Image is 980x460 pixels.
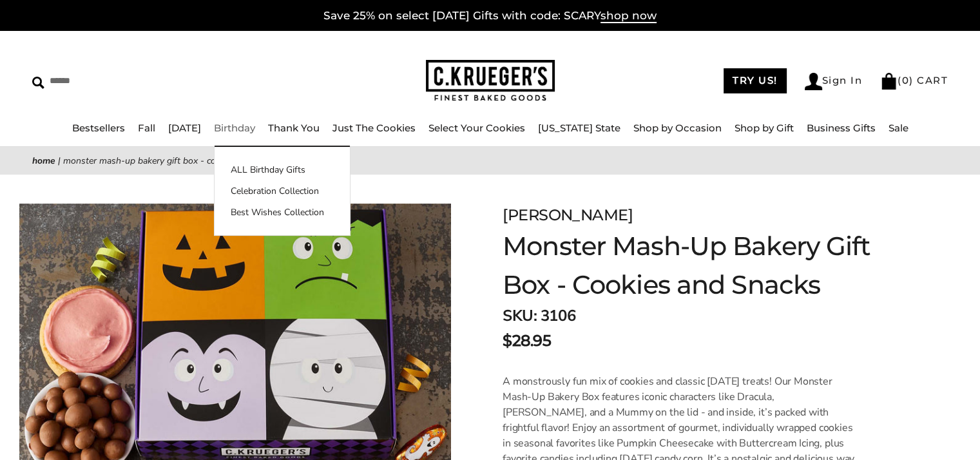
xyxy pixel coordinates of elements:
[503,204,914,227] div: [PERSON_NAME]
[168,122,201,134] a: [DATE]
[58,155,61,167] span: |
[32,71,249,91] input: Search
[426,60,555,102] img: C.KRUEGER'S
[63,155,283,167] span: Monster Mash-Up Bakery Gift Box - Cookies and Snacks
[538,122,620,134] a: [US_STATE] State
[32,77,44,89] img: Search
[332,122,416,134] a: Just The Cookies
[214,122,255,134] a: Birthday
[215,184,350,198] a: Celebration Collection
[503,227,914,304] h1: Monster Mash-Up Bakery Gift Box - Cookies and Snacks
[428,122,525,134] a: Select Your Cookies
[724,68,787,93] a: TRY US!
[268,122,320,134] a: Thank You
[72,122,125,134] a: Bestsellers
[805,73,822,90] img: Account
[600,9,657,23] span: shop now
[215,206,350,219] a: Best Wishes Collection
[215,163,350,177] a: ALL Birthday Gifts
[880,74,948,86] a: (0) CART
[32,155,55,167] a: Home
[503,305,537,326] strong: SKU:
[880,73,898,90] img: Bag
[323,9,657,23] a: Save 25% on select [DATE] Gifts with code: SCARYshop now
[735,122,794,134] a: Shop by Gift
[32,153,948,168] nav: breadcrumbs
[541,305,575,326] span: 3106
[889,122,908,134] a: Sale
[503,329,551,352] span: $28.95
[633,122,722,134] a: Shop by Occasion
[902,74,910,86] span: 0
[138,122,155,134] a: Fall
[805,73,863,90] a: Sign In
[807,122,876,134] a: Business Gifts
